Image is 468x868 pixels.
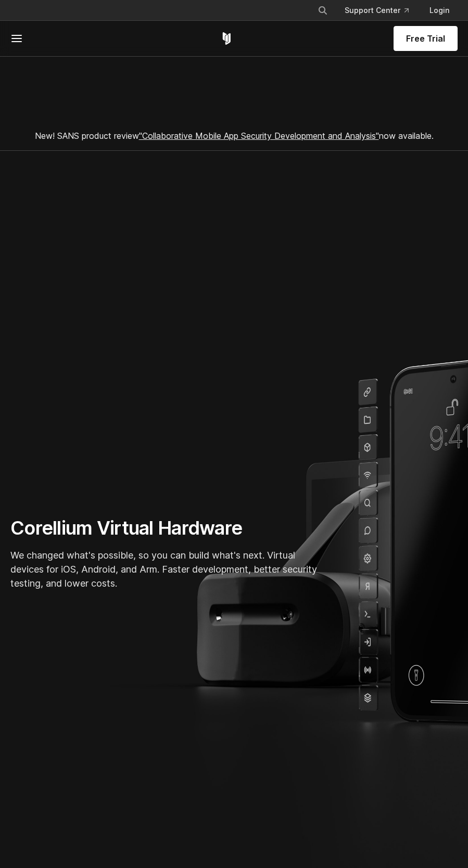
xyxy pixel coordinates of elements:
h1: Corellium Virtual Hardware [10,516,323,540]
div: Navigation Menu [309,1,458,20]
a: Support Center [336,1,417,20]
a: Login [421,1,458,20]
span: New! SANS product review now available. [35,131,434,141]
p: We changed what's possible, so you can build what's next. Virtual devices for iOS, Android, and A... [10,548,323,590]
a: "Collaborative Mobile App Security Development and Analysis" [139,131,379,141]
span: Free Trial [406,32,445,45]
a: Free Trial [394,26,458,51]
button: Search [313,1,332,20]
a: Corellium Home [220,32,233,45]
